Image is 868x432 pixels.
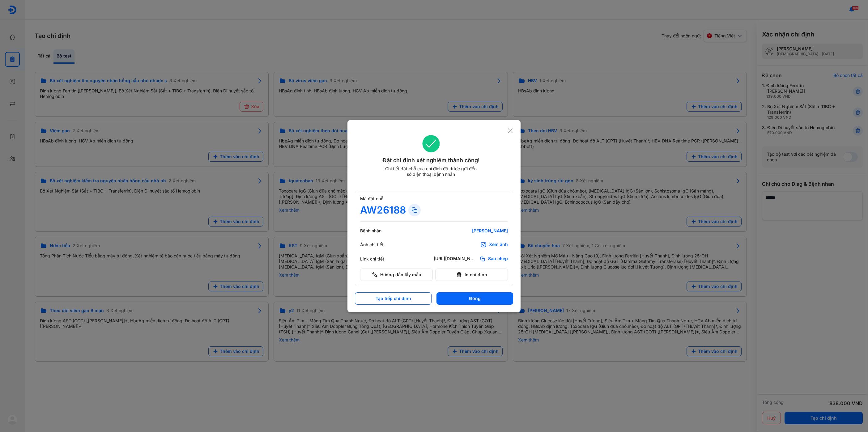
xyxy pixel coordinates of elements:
[360,196,508,201] div: Mã đặt chỗ
[355,156,507,165] div: Đặt chỉ định xét nghiệm thành công!
[360,242,397,248] div: Ảnh chi tiết
[355,292,432,305] button: Tạo tiếp chỉ định
[360,256,397,262] div: Link chi tiết
[360,269,433,281] button: Hướng dẫn lấy mẫu
[489,242,508,248] div: Xem ảnh
[488,256,508,262] span: Sao chép
[360,228,397,234] div: Bệnh nhân
[436,292,513,305] button: Đóng
[434,256,477,262] div: [URL][DOMAIN_NAME]
[382,166,479,177] div: Chi tiết đặt chỗ của chỉ định đã được gửi đến số điện thoại bệnh nhân
[434,228,508,234] div: [PERSON_NAME]
[360,204,406,216] div: AW26188
[435,269,508,281] button: In chỉ định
